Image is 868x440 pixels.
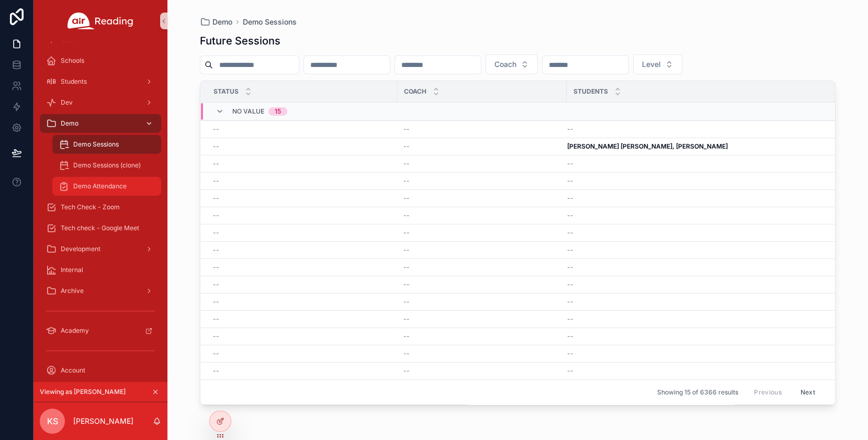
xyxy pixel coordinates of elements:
[212,17,232,27] span: Demo
[793,384,822,400] button: Next
[61,326,89,335] span: Academy
[213,177,219,185] span: --
[213,298,219,306] span: --
[213,194,219,202] span: --
[213,280,219,289] span: --
[213,315,391,323] a: --
[40,361,161,380] a: Account
[213,142,391,151] a: --
[243,17,297,27] span: Demo Sessions
[213,349,391,358] a: --
[40,388,126,396] span: Viewing as [PERSON_NAME]
[40,281,161,300] a: Archive
[52,135,161,154] a: Demo Sessions
[200,33,280,48] h1: Future Sessions
[567,315,573,323] span: --
[403,367,560,375] a: --
[567,280,822,289] a: --
[47,415,58,427] span: KS
[213,332,391,341] a: --
[61,287,84,295] span: Archive
[61,203,120,211] span: Tech Check - Zoom
[403,367,410,375] span: --
[213,211,219,220] span: --
[403,280,560,289] a: --
[33,42,167,382] div: scrollable content
[404,87,426,96] span: Coach
[567,211,573,220] span: --
[403,332,560,341] a: --
[213,87,239,96] span: Status
[403,229,410,237] span: --
[567,125,822,133] a: --
[40,72,161,91] a: Students
[213,229,219,237] span: --
[567,142,822,151] a: [PERSON_NAME] [PERSON_NAME], [PERSON_NAME]
[573,87,608,96] span: Students
[73,182,127,190] span: Demo Attendance
[567,367,573,375] span: --
[40,219,161,238] a: Tech check - Google Meet
[40,93,161,112] a: Dev
[567,229,822,237] a: --
[403,142,560,151] a: --
[213,211,391,220] a: --
[567,349,573,358] span: --
[213,229,391,237] a: --
[213,349,219,358] span: --
[213,177,391,185] a: --
[61,57,84,65] span: Schools
[403,194,410,202] span: --
[40,261,161,279] a: Internal
[403,315,560,323] a: --
[40,321,161,340] a: Academy
[213,160,391,168] a: --
[213,367,391,375] a: --
[213,298,391,306] a: --
[61,245,100,253] span: Development
[567,125,573,133] span: --
[213,142,219,151] span: --
[567,298,573,306] span: --
[567,298,822,306] a: --
[403,177,410,185] span: --
[567,142,728,150] strong: [PERSON_NAME] [PERSON_NAME], [PERSON_NAME]
[567,263,822,272] a: --
[403,298,560,306] a: --
[213,194,391,202] a: --
[567,332,573,341] span: --
[567,177,573,185] span: --
[200,17,232,27] a: Demo
[567,263,573,272] span: --
[403,246,560,254] a: --
[567,194,822,202] a: --
[61,98,73,107] span: Dev
[567,349,822,358] a: --
[403,263,410,272] span: --
[642,59,661,70] span: Level
[40,51,161,70] a: Schools
[567,177,822,185] a: --
[61,366,85,375] span: Account
[486,54,538,74] button: Select Button
[567,315,822,323] a: --
[52,177,161,196] a: Demo Attendance
[403,211,410,220] span: --
[567,332,822,341] a: --
[73,416,133,426] p: [PERSON_NAME]
[403,280,410,289] span: --
[403,349,410,358] span: --
[403,125,560,133] a: --
[403,142,410,151] span: --
[403,349,560,358] a: --
[213,125,219,133] span: --
[213,332,219,341] span: --
[567,246,822,254] a: --
[40,198,161,217] a: Tech Check - Zoom
[67,13,133,29] img: App logo
[567,160,822,168] a: --
[73,161,141,170] span: Demo Sessions (clone)
[567,229,573,237] span: --
[40,114,161,133] a: Demo
[213,160,219,168] span: --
